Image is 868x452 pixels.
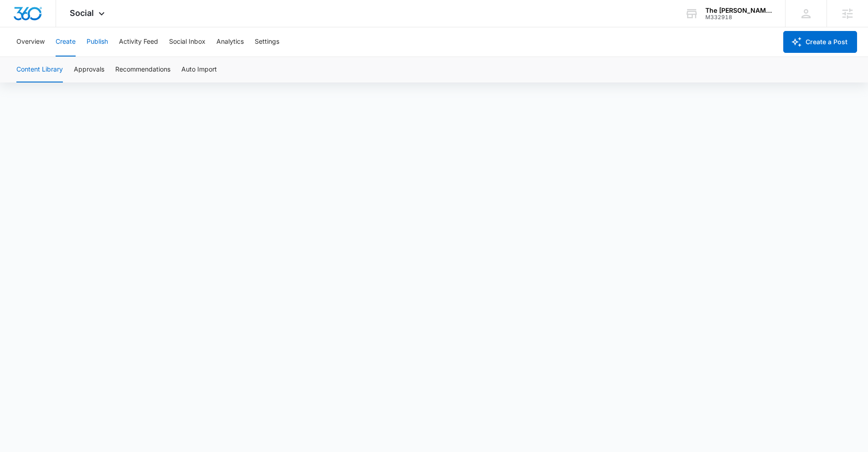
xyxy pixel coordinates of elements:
[87,27,108,56] button: Publish
[119,27,158,56] button: Activity Feed
[16,57,63,82] button: Content Library
[181,57,217,82] button: Auto Import
[74,57,104,82] button: Approvals
[705,7,772,14] div: account name
[56,27,76,56] button: Create
[783,31,857,53] button: Create a Post
[169,27,205,56] button: Social Inbox
[16,27,45,56] button: Overview
[255,27,279,56] button: Settings
[705,14,772,21] div: account id
[115,57,170,82] button: Recommendations
[70,8,94,18] span: Social
[216,27,244,56] button: Analytics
